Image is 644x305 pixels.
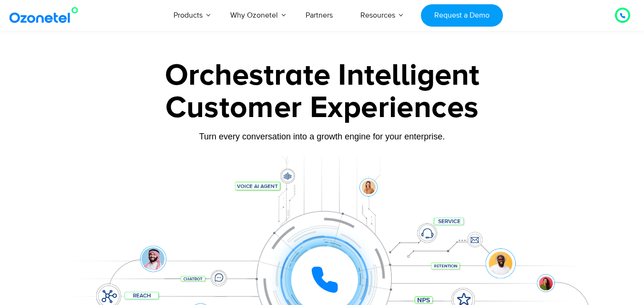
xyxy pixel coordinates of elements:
[24,60,620,91] div: Orchestrate Intelligent
[421,4,502,27] a: Request a Demo
[24,85,620,131] div: Customer Experiences
[24,131,620,142] div: Turn every conversation into a growth engine for your enterprise.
